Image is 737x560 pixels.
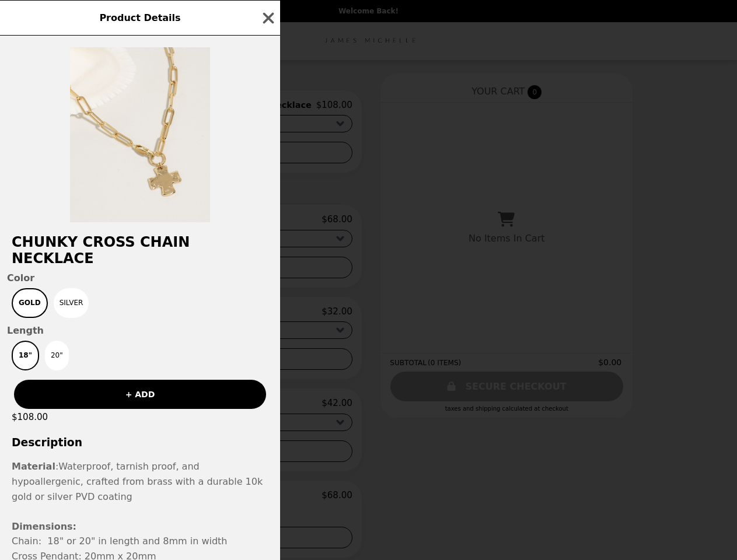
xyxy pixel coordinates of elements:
[70,47,210,222] img: Gold / 18"
[12,461,263,502] span: Waterproof, tarnish proof, and hypoallergenic, crafted from brass with a durable 10k gold or silv...
[12,459,268,504] div: :
[12,341,39,370] button: 18"
[99,12,180,23] span: Product Details
[12,461,55,472] strong: Material
[7,325,273,336] span: Length
[12,288,48,318] button: Gold
[14,380,266,409] button: + ADD
[54,288,89,318] button: Silver
[45,341,69,370] button: 20"
[7,272,273,283] span: Color
[12,521,76,532] b: Dimensions:
[12,535,227,547] span: Chain: 18" or 20" in length and 8mm in width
